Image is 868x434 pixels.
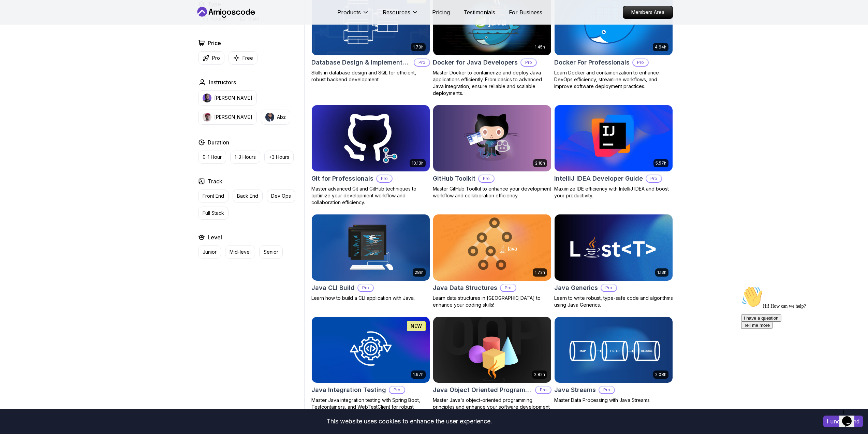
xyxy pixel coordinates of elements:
iframe: chat widget [839,407,861,427]
button: I have a question [3,31,43,39]
p: [PERSON_NAME] [214,95,252,101]
p: 2.08h [655,372,666,377]
p: Master Docker to containerize and deploy Java applications efficiently. From basics to advanced J... [433,69,551,97]
button: instructor img[PERSON_NAME] [198,110,257,125]
p: Learn data structures in [GEOGRAPHIC_DATA] to enhance your coding skills! [433,295,551,308]
h2: Level [208,233,222,241]
p: Abz [277,114,286,121]
p: Master Java integration testing with Spring Boot, Testcontainers, and WebTestClient for robust ap... [311,397,430,417]
p: 1.72h [535,270,545,275]
p: Full Stack [203,210,224,216]
p: +3 Hours [269,154,289,160]
div: This website uses cookies to enhance the user experience. [5,414,813,429]
a: Java Object Oriented Programming card2.82hJava Object Oriented ProgrammingProMaster Java's object... [433,317,551,418]
p: Master GitHub Toolkit to enhance your development workflow and collaboration efficiency. [433,185,551,199]
img: instructor img [203,94,211,102]
p: Junior [203,249,217,255]
h2: Duration [208,138,229,146]
p: 4.64h [655,44,666,50]
p: 1.70h [413,44,424,50]
p: 1.45h [535,44,545,50]
button: Mid-level [225,246,255,258]
p: 5.57h [656,160,666,166]
h2: Java Object Oriented Programming [433,385,532,395]
p: Skills in database design and SQL for efficient, robust backend development [311,69,430,83]
p: Learn Docker and containerization to enhance DevOps efficiency, streamline workflows, and improve... [554,69,673,90]
button: Back End [233,190,263,202]
img: IntelliJ IDEA Developer Guide card [551,103,675,173]
h2: Instructors [209,78,236,86]
p: Dev Ops [271,193,291,199]
h2: GitHub Toolkit [433,174,475,183]
h2: Java CLI Build [311,283,355,293]
button: instructor img[PERSON_NAME] [198,90,257,106]
p: 1.67h [413,372,424,377]
p: Pro [389,387,404,393]
p: Learn how to build a CLI application with Java. [311,295,430,302]
a: IntelliJ IDEA Developer Guide card5.57hIntelliJ IDEA Developer GuideProMaximize IDE efficiency wi... [554,105,673,199]
h2: Docker for Java Developers [433,58,518,67]
a: GitHub Toolkit card2.10hGitHub ToolkitProMaster GitHub Toolkit to enhance your development workfl... [433,105,551,199]
img: Java Integration Testing card [312,317,430,383]
a: For Business [509,8,542,16]
p: Master advanced Git and GitHub techniques to optimize your development workflow and collaboration... [311,185,430,206]
p: Pro [212,55,220,61]
p: 10.13h [412,160,424,166]
p: Senior [264,249,278,255]
h2: Git for Professionals [311,174,373,183]
a: Java Streams card2.08hJava StreamsProMaster Data Processing with Java Streams [554,317,673,404]
img: GitHub Toolkit card [433,105,551,171]
button: Accept cookies [823,416,863,427]
p: Pro [358,284,373,291]
h2: Database Design & Implementation [311,58,411,67]
h2: Java Data Structures [433,283,497,293]
button: 0-1 Hour [198,151,226,164]
a: Java Generics card1.13hJava GenericsProLearn to write robust, type-safe code and algorithms using... [554,214,673,308]
p: Master Java's object-oriented programming principles and enhance your software development skills. [433,397,551,417]
h2: Java Integration Testing [311,385,386,395]
img: Java Generics card [555,214,673,281]
h2: Java Streams [554,385,596,395]
p: Front End [203,193,224,199]
button: Front End [198,190,229,202]
h2: Java Generics [554,283,598,293]
iframe: chat widget [738,283,861,403]
img: Java Object Oriented Programming card [433,317,551,383]
p: Pro [633,59,648,66]
button: +3 Hours [264,151,294,164]
button: Resources [383,8,418,22]
h2: IntelliJ IDEA Developer Guide [554,174,643,183]
p: Master Data Processing with Java Streams [554,397,673,404]
p: Maximize IDE efficiency with IntelliJ IDEA and boost your productivity. [554,185,673,199]
p: NEW [411,323,422,330]
p: Pro [646,175,661,182]
a: Java CLI Build card28mJava CLI BuildProLearn how to build a CLI application with Java. [311,214,430,302]
button: instructor imgAbz [261,110,290,125]
img: instructor img [203,113,211,122]
p: 1.13h [657,270,666,275]
img: Git for Professionals card [312,105,430,171]
p: 28m [415,270,424,275]
p: Resources [383,8,410,16]
p: Pro [601,284,616,291]
img: Java Streams card [555,317,673,383]
p: Pro [414,59,429,66]
h2: Price [208,39,221,47]
a: Java Integration Testing card1.67hNEWJava Integration TestingProMaster Java integration testing w... [311,317,430,418]
button: Full Stack [198,207,229,220]
a: Pricing [432,8,450,16]
button: Junior [198,246,221,258]
button: Tell me more [3,39,34,46]
p: 2.10h [535,160,545,166]
a: Git for Professionals card10.13hGit for ProfessionalsProMaster advanced Git and GitHub techniques... [311,105,430,206]
button: Pro [198,51,224,65]
a: Testimonials [464,8,495,16]
p: Pro [521,59,536,66]
a: Members Area [623,6,673,19]
img: Java CLI Build card [312,214,430,281]
p: Pro [501,284,516,291]
p: Pro [377,175,392,182]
